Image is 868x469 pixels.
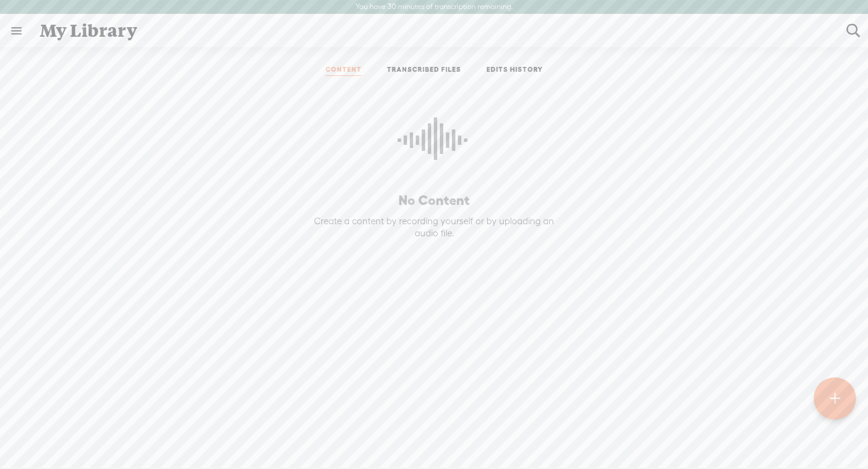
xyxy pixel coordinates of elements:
[486,65,543,76] a: EDITS HISTORY
[325,65,362,76] a: CONTENT
[31,15,838,46] div: My Library
[387,65,461,76] a: TRANSCRIBED FILES
[296,192,572,209] p: No Content
[302,215,566,239] div: Create a content by recording yourself or by uploading an audio file.
[356,2,513,12] label: You have 30 minutes of transcription remaining.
